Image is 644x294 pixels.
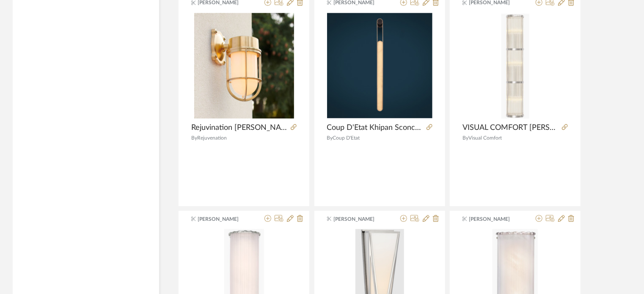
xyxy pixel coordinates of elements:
[197,135,227,140] span: Rejuvenation
[191,123,287,132] span: Rejuvination [PERSON_NAME] Caged Sconce 4.87"W x 6.375"D x 9.75"H
[191,135,197,140] span: By
[462,135,468,140] span: By
[327,135,333,140] span: By
[327,123,423,132] span: Coup D'Etat Khipan Sconce by Entrelacs 2.4Wx3.4Dx25.6H
[327,13,432,118] img: Coup D'Etat Khipan Sconce by Entrelacs 2.4Wx3.4Dx25.6H
[468,135,502,140] span: Visual Comfort
[501,13,529,118] img: VISUAL COMFORT ALLEN LARGE LINEAR SCONCE 6"W X 5"D X 27.5"H
[198,215,251,223] span: [PERSON_NAME]
[194,13,294,118] img: Rejuvination Tolson Caged Sconce 4.87"W x 6.375"D x 9.75"H
[333,135,360,140] span: Coup D'Etat
[333,215,387,223] span: [PERSON_NAME]
[462,123,559,132] span: VISUAL COMFORT [PERSON_NAME] LARGE LINEAR SCONCE 6"W X 5"D X 27.5"H
[469,215,523,223] span: [PERSON_NAME]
